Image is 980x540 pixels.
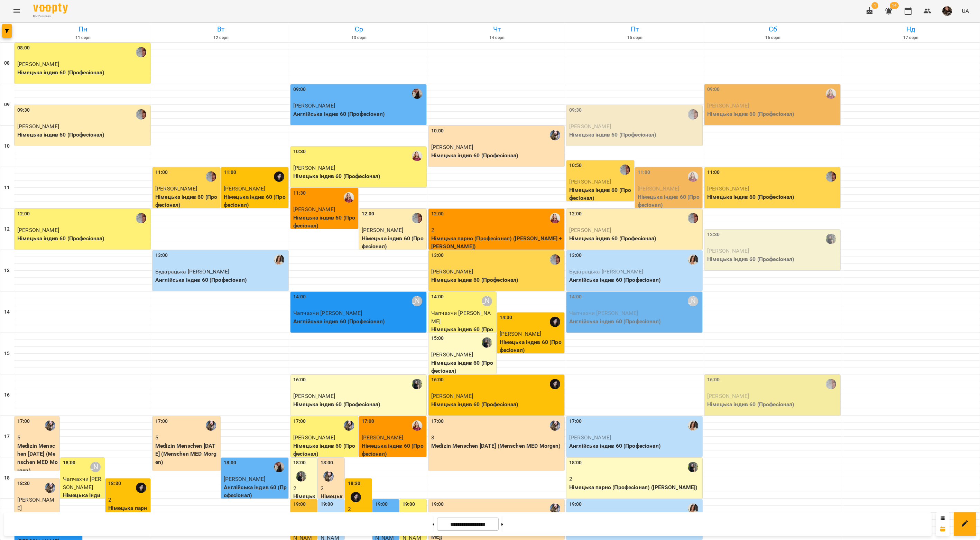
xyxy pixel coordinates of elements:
[136,47,146,57] img: Гута Оксана Анатоліївна
[4,59,10,67] h6: 08
[569,317,701,326] p: Англійська індив 60 (Професіонал)
[569,131,701,139] p: Німецька індив 60 (Професіонал)
[569,162,582,169] label: 10:50
[293,172,425,180] p: Німецька індив 60 (Професіонал)
[4,267,10,274] h6: 13
[569,501,582,508] label: 19:00
[206,420,216,431] div: Голуб Наталія Олександрівна
[293,148,306,156] label: 10:30
[17,434,58,442] p: 5
[826,171,836,182] div: Гута Оксана Анатоліївна
[293,484,316,493] p: 2
[567,35,703,41] h6: 15 серп
[550,420,560,431] img: Голуб Наталія Олександрівна
[871,2,878,9] span: 1
[431,325,495,342] p: Німецька індив 60 (Професіонал)
[412,213,422,223] div: Гута Оксана Анатоліївна
[431,268,473,275] span: [PERSON_NAME]
[959,4,972,17] button: UA
[344,420,354,431] img: Голуб Наталія Олександрівна
[431,434,563,442] p: 3
[274,254,284,265] div: Пустовіт Анастасія Володимирівна
[17,496,55,511] span: [PERSON_NAME]
[293,317,425,326] p: Англійська індив 60 (Професіонал)
[431,501,444,508] label: 19:00
[567,24,703,35] h6: Пт
[293,400,425,409] p: Німецька індив 60 (Професіонал)
[293,376,306,384] label: 16:00
[638,193,701,209] p: Німецька індив 60 (Професіонал)
[362,210,375,218] label: 12:00
[17,227,59,233] span: [PERSON_NAME]
[274,462,284,472] img: Маринич Марія В'ячеславівна
[293,110,425,118] p: Англійська індив 60 (Професіонал)
[344,192,354,203] img: Мокієвець Альона Вікторівна
[17,418,30,425] label: 17:00
[550,503,560,514] div: Голуб Наталія Олександрівна
[569,227,611,233] span: [PERSON_NAME]
[707,231,720,239] label: 12:30
[33,3,68,13] img: Voopty Logo
[826,89,836,99] img: Мокієвець Альона Вікторівна
[707,102,749,109] span: [PERSON_NAME]
[412,89,422,99] img: Маринич Марія В'ячеславівна
[153,24,289,35] h6: Вт
[431,393,473,399] span: [PERSON_NAME]
[17,480,30,487] label: 18:30
[431,210,444,218] label: 12:00
[17,442,58,474] p: Medizin Menschen [DATE] (Menschen MED Morgen)
[688,462,698,472] img: Поліщук Анастасія Сергіївна
[705,24,841,35] h6: Сб
[348,505,370,513] p: 2
[321,484,343,493] p: 2
[293,418,306,425] label: 17:00
[321,459,333,467] label: 18:00
[4,184,10,192] h6: 11
[429,35,565,41] h6: 14 серп
[550,130,560,140] img: Голуб Наталія Олександрівна
[962,7,969,15] span: UA
[17,61,59,67] span: [PERSON_NAME]
[15,35,151,41] h6: 11 серп
[412,420,422,431] img: Мокієвець Альона Вікторівна
[707,185,749,192] span: [PERSON_NAME]
[206,171,216,182] img: Гута Оксана Анатоліївна
[482,296,492,306] div: Грабівська Тетяна
[707,376,720,384] label: 16:00
[136,483,146,493] img: Луцюк Александра Андріївна
[8,3,25,19] button: Menu
[705,35,841,41] h6: 16 серп
[4,308,10,316] h6: 14
[688,213,698,223] div: Гута Оксана Анатоліївна
[431,144,473,150] span: [PERSON_NAME]
[688,171,698,182] img: Мокієвець Альона Вікторівна
[569,434,611,441] span: [PERSON_NAME]
[688,254,698,265] img: Пустовіт Анастасія Володимирівна
[351,492,361,502] div: Луцюк Александра Андріївна
[688,296,698,306] div: Грабівська Тетяна
[826,234,836,244] img: Поліщук Анастасія Сергіївна
[362,442,425,458] p: Німецька індив 60 (Професіонал)
[569,418,582,425] label: 17:00
[4,350,10,357] h6: 15
[293,102,335,109] span: [PERSON_NAME]
[293,165,335,171] span: [PERSON_NAME]
[4,142,10,150] h6: 10
[688,420,698,431] img: Пустовіт Анастасія Володимирівна
[569,293,582,301] label: 14:00
[569,252,582,259] label: 13:00
[620,165,630,175] div: Гута Оксана Анатоліївна
[45,420,55,431] img: Голуб Наталія Олександрівна
[17,210,30,218] label: 12:00
[224,169,237,176] label: 11:00
[17,44,30,52] label: 08:00
[500,330,542,337] span: [PERSON_NAME]
[550,317,560,327] img: Луцюк Александра Андріївна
